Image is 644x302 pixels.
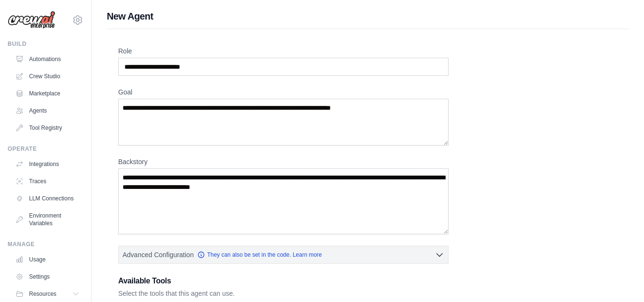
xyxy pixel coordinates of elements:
[11,86,83,101] a: Marketplace
[118,46,449,56] label: Role
[118,289,449,298] p: Select the tools that this agent can use.
[11,174,83,189] a: Traces
[11,103,83,118] a: Agents
[29,290,56,298] span: Resources
[118,157,449,167] label: Backstory
[107,10,629,23] h1: New Agent
[118,275,449,287] h3: Available Tools
[11,252,83,267] a: Usage
[11,156,83,172] a: Integrations
[11,69,83,84] a: Crew Studio
[11,208,83,231] a: Environment Variables
[11,269,83,284] a: Settings
[8,145,83,153] div: Operate
[11,286,83,302] button: Resources
[197,251,322,259] a: They can also be set in the code. Learn more
[11,191,83,206] a: LLM Connections
[118,87,449,97] label: Goal
[8,40,83,48] div: Build
[119,246,448,263] button: Advanced Configuration They can also be set in the code. Learn more
[11,120,83,135] a: Tool Registry
[11,52,83,67] a: Automations
[123,250,194,260] span: Advanced Configuration
[8,240,83,248] div: Manage
[8,11,55,29] img: Logo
